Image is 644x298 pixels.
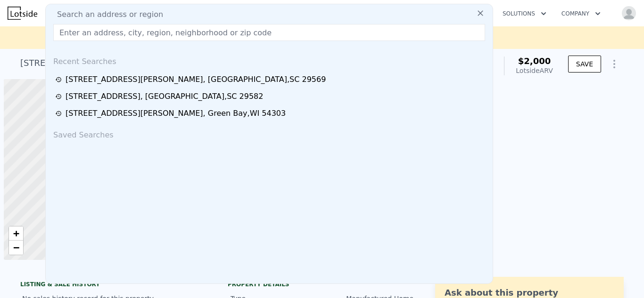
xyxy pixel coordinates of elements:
[66,91,263,102] div: [STREET_ADDRESS] , [GEOGRAPHIC_DATA] , SC 29582
[53,24,485,41] input: Enter an address, city, region, neighborhood or zip code
[55,91,486,102] a: [STREET_ADDRESS], [GEOGRAPHIC_DATA],SC 29582
[66,108,286,119] div: [STREET_ADDRESS][PERSON_NAME] , Green Bay , WI 54303
[50,9,163,20] span: Search an address or region
[516,66,553,75] div: Lotside ARV
[8,7,37,20] img: Lotside
[55,74,486,85] a: [STREET_ADDRESS][PERSON_NAME], [GEOGRAPHIC_DATA],SC 29569
[518,56,551,66] span: $2,000
[9,241,23,255] a: Zoom out
[20,281,209,290] div: LISTING & SALE HISTORY
[55,108,486,119] a: [STREET_ADDRESS][PERSON_NAME], Green Bay,WI 54303
[13,227,19,239] span: +
[66,74,326,85] div: [STREET_ADDRESS][PERSON_NAME] , [GEOGRAPHIC_DATA] , SC 29569
[554,5,608,22] button: Company
[9,226,23,241] a: Zoom in
[495,5,554,22] button: Solutions
[13,242,19,253] span: −
[20,56,316,70] div: [STREET_ADDRESS][PERSON_NAME] , [GEOGRAPHIC_DATA] , SC 29569
[50,48,489,71] div: Recent Searches
[605,55,624,73] button: Show Options
[568,56,601,72] button: SAVE
[50,122,489,145] div: Saved Searches
[621,6,636,21] img: avatar
[228,281,416,288] div: Property details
